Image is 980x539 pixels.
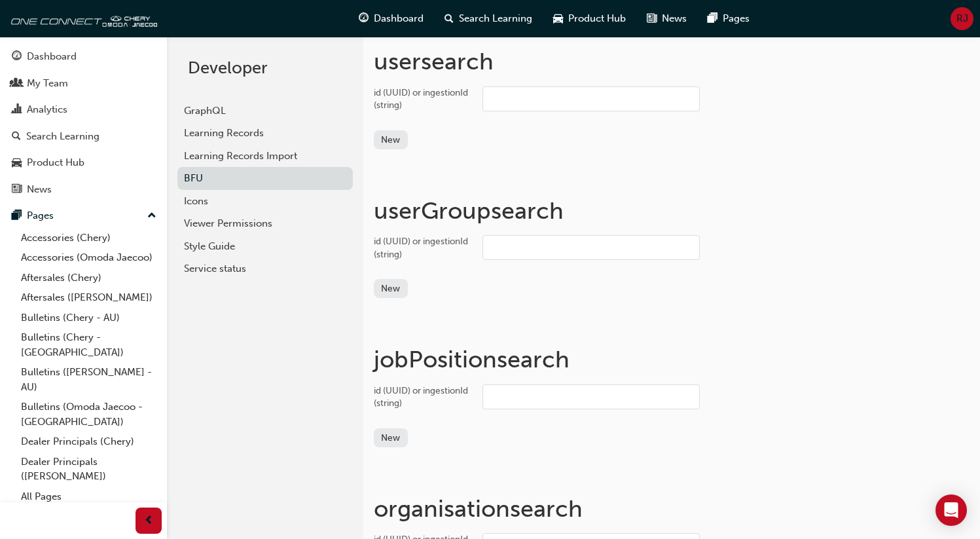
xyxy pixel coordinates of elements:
[935,494,967,526] div: Open Intercom Messenger
[374,11,424,26] span: Dashboard
[5,124,162,149] a: Search Learning
[359,10,369,27] span: guage-icon
[144,513,154,529] span: prev-icon
[434,5,543,32] a: search-iconSearch Learning
[374,428,408,447] button: New
[374,86,472,112] div: id (UUID) or ingestionId (string)
[374,235,472,261] div: id (UUID) or ingestionId (string)
[177,145,353,168] a: Learning Records Import
[27,208,54,223] div: Pages
[177,190,353,213] a: Icons
[12,210,22,222] span: pages-icon
[5,204,162,228] button: Pages
[177,167,353,190] a: BFU
[12,104,22,116] span: chart-icon
[723,11,750,26] span: Pages
[5,45,162,69] a: Dashboard
[956,11,968,26] span: RJ
[7,5,157,31] img: oneconnect
[184,216,346,231] div: Viewer Permissions
[662,11,687,26] span: News
[184,126,346,141] div: Learning Records
[374,47,970,76] h1: user search
[184,194,346,209] div: Icons
[5,42,162,204] button: DashboardMy TeamAnalyticsSearch LearningProduct HubNews
[184,261,346,276] div: Service status
[708,10,717,27] span: pages-icon
[5,98,162,122] a: Analytics
[445,10,454,27] span: search-icon
[12,131,21,143] span: search-icon
[374,384,472,410] div: id (UUID) or ingestionId (string)
[16,248,162,268] a: Accessories (Omoda Jaecoo)
[12,51,22,63] span: guage-icon
[374,279,408,298] button: New
[27,102,67,117] div: Analytics
[16,268,162,288] a: Aftersales (Chery)
[951,7,973,30] button: RJ
[16,228,162,248] a: Accessories (Chery)
[374,494,970,523] h1: organisation search
[147,208,156,225] span: up-icon
[27,76,68,91] div: My Team
[16,452,162,487] a: Dealer Principals ([PERSON_NAME])
[177,235,353,258] a: Style Guide
[177,257,353,280] a: Service status
[16,487,162,507] a: All Pages
[697,5,760,32] a: pages-iconPages
[184,239,346,254] div: Style Guide
[374,130,408,149] button: New
[16,308,162,328] a: Bulletins (Chery - AU)
[647,10,657,27] span: news-icon
[27,182,52,197] div: News
[12,184,22,196] span: news-icon
[5,71,162,96] a: My Team
[16,432,162,452] a: Dealer Principals (Chery)
[12,157,22,169] span: car-icon
[16,362,162,397] a: Bulletins ([PERSON_NAME] - AU)
[5,177,162,202] a: News
[177,122,353,145] a: Learning Records
[26,129,100,144] div: Search Learning
[568,11,626,26] span: Product Hub
[16,288,162,308] a: Aftersales ([PERSON_NAME])
[374,196,970,225] h1: userGroup search
[459,11,532,26] span: Search Learning
[348,5,434,32] a: guage-iconDashboard
[543,5,636,32] a: car-iconProduct Hub
[16,327,162,362] a: Bulletins (Chery - [GEOGRAPHIC_DATA])
[184,103,346,119] div: GraphQL
[27,155,84,170] div: Product Hub
[188,58,342,79] h2: Developer
[482,86,700,111] input: id (UUID) or ingestionId (string)
[374,345,970,374] h1: jobPosition search
[12,78,22,90] span: people-icon
[482,235,700,260] input: id (UUID) or ingestionId (string)
[636,5,697,32] a: news-iconNews
[177,212,353,235] a: Viewer Permissions
[553,10,563,27] span: car-icon
[27,49,77,64] div: Dashboard
[482,384,700,409] input: id (UUID) or ingestionId (string)
[5,151,162,175] a: Product Hub
[16,397,162,432] a: Bulletins (Omoda Jaecoo - [GEOGRAPHIC_DATA])
[184,149,346,164] div: Learning Records Import
[177,100,353,122] a: GraphQL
